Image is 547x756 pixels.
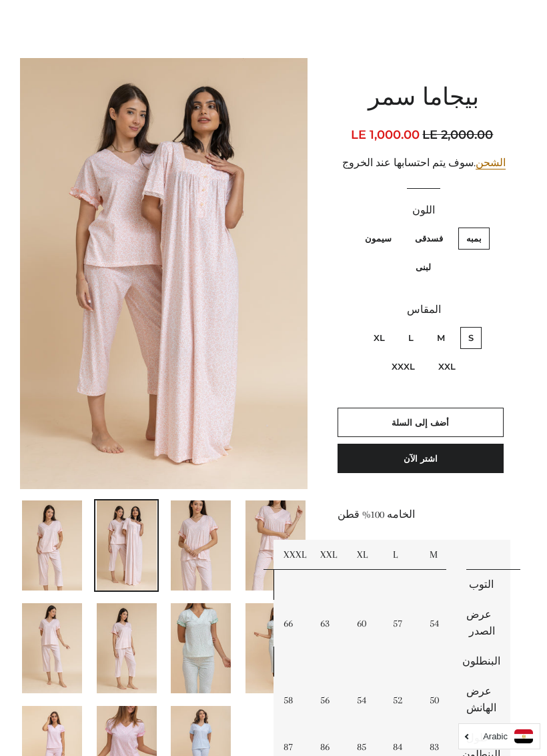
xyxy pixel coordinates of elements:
[400,327,422,349] label: L
[408,256,439,278] label: لبنى
[310,677,347,723] td: 56
[407,228,451,250] label: فسدقى
[420,540,456,570] td: M
[351,127,420,142] span: LE 1,000.00
[422,125,496,144] span: LE 2,000.00
[366,327,393,349] label: XL
[171,500,231,591] img: تحميل الصورة في عارض المعرض ، بيجاما سمر
[338,408,504,437] button: أضف إلى السلة
[273,600,310,647] td: 66
[171,603,231,693] img: تحميل الصورة في عارض المعرض ، بيجاما سمر
[420,677,456,723] td: 50
[338,82,510,115] h1: بيجاما سمر
[429,327,453,349] label: M
[97,603,157,693] img: تحميل الصورة في عارض المعرض ، بيجاما سمر
[347,677,384,723] td: 54
[430,356,464,378] label: XXL
[245,603,306,693] img: تحميل الصورة في عارض المعرض ، بيجاما سمر
[392,417,449,428] span: أضف إلى السلة
[273,677,310,723] td: 58
[357,228,400,250] label: سيمون
[347,600,384,647] td: 60
[338,444,504,473] button: اشتر الآن
[338,302,510,318] label: المقاس
[22,603,82,693] img: تحميل الصورة في عارض المعرض ، بيجاما سمر
[22,500,82,591] img: تحميل الصورة في عارض المعرض ، بيجاما سمر
[456,570,510,600] td: التوب
[466,729,533,743] a: Arabic
[20,58,308,489] img: بيجاما سمر
[420,600,456,647] td: 54
[460,327,482,349] label: S
[383,677,420,723] td: 52
[383,540,420,570] td: L
[310,600,347,647] td: 63
[458,228,490,250] label: بمبه
[338,202,510,219] label: اللون
[273,540,310,570] td: XXXL
[476,157,506,169] a: الشحن
[456,677,510,723] td: عرض الهانش
[347,540,384,570] td: XL
[310,540,347,570] td: XXL
[97,500,157,591] img: تحميل الصورة في عارض المعرض ، بيجاما سمر
[245,500,306,591] img: تحميل الصورة في عارض المعرض ، بيجاما سمر
[456,647,510,677] td: البنطلون
[338,155,510,171] div: .سوف يتم احتسابها عند الخروج
[384,356,423,378] label: XXXL
[483,732,508,741] i: Arabic
[383,600,420,647] td: 57
[456,600,510,647] td: عرض الصدر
